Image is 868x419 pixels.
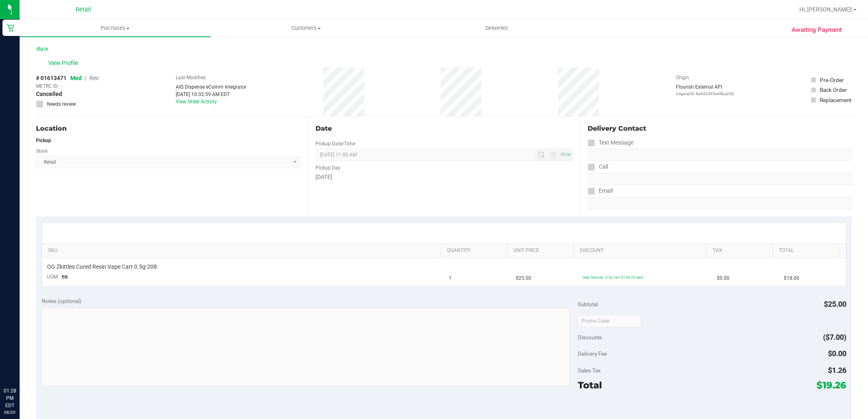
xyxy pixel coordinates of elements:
label: Pickup Day [315,164,340,172]
div: Flourish External API [676,83,734,97]
label: Text Message [588,137,633,149]
span: Customers [211,25,401,32]
span: $25.00 [516,274,531,282]
span: Daily Discount - 0.5g Cart: $7.00 off each [583,275,643,279]
span: Cancelled [36,90,62,98]
a: Tax [713,247,770,254]
span: View Profile [48,59,81,67]
input: Format: (999) 999-9999 [588,173,852,185]
span: - [61,82,62,90]
span: Med [70,75,82,81]
div: Pre-Order [820,76,844,84]
label: Call [588,161,608,173]
input: Format: (999) 999-9999 [588,149,852,161]
span: Total [578,379,602,391]
div: Back Order [820,86,847,94]
span: # 01613471 [36,74,67,82]
span: $0.00 [717,274,729,282]
inline-svg: Retail [6,24,14,32]
div: [DATE] 10:32:59 AM EDT [176,91,246,98]
span: $18.00 [784,274,799,282]
span: $0.00 [828,349,846,358]
span: $25.00 [824,300,846,308]
div: Replacement [820,96,851,104]
a: Customers [210,20,401,37]
span: $1.26 [828,366,846,374]
strong: Pickup [36,138,51,143]
span: 1 [449,274,452,282]
div: Date [315,124,572,134]
span: $19.26 [817,379,846,391]
div: AIQ Dispense eComm Integrator [176,83,246,91]
span: Hi, [PERSON_NAME]! [799,6,852,13]
p: 01:28 PM EDT [4,387,16,409]
p: Original ID: 8e433365a46ba258 [676,91,734,97]
span: | [85,75,86,81]
div: Delivery Contact [588,124,852,134]
span: Discounts [578,330,602,345]
iframe: Resource center unread badge [24,352,34,362]
span: Notes (optional) [42,298,81,304]
span: ($7.00) [823,333,846,341]
span: Retail [76,6,91,13]
span: Rec [89,75,99,81]
iframe: Resource center [8,354,33,378]
label: Store [36,147,47,155]
span: Deliveries [474,25,519,32]
span: ea [62,273,68,280]
span: Delivery Fee [578,350,607,357]
span: UOM [47,274,58,280]
span: Needs review [47,100,76,108]
a: Back [36,46,48,52]
span: Purchases [20,25,210,32]
label: Origin [676,74,689,81]
a: Total [779,247,836,254]
p: 08/20 [4,409,16,415]
a: View Order Activity [176,99,217,105]
a: Purchases [20,20,210,37]
span: Awaiting Payment [792,25,842,35]
a: Quantity [447,247,504,254]
label: Email [588,185,613,197]
span: Subtotal [578,301,598,308]
span: Sales Tax [578,367,601,374]
a: Unit Price [513,247,570,254]
input: Promo Code [578,315,641,327]
span: METRC ID: [36,82,59,90]
div: Location [36,124,300,134]
div: [DATE] [315,173,572,181]
a: Deliveries [401,20,592,37]
a: Discount [580,247,703,254]
a: SKU [48,247,437,254]
label: Pickup Date/Time [315,140,355,147]
span: OG Zkittles Cured Resin Vape Cart 0.5g-208 [47,263,157,271]
label: Last Modified [176,74,206,81]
